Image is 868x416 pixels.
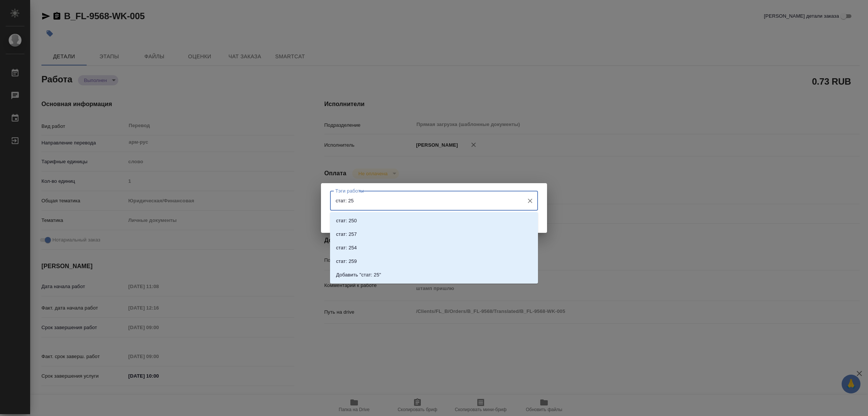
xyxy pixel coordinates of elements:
p: стат: 259 [336,258,357,265]
button: Очистить [525,196,535,206]
p: стат: 257 [336,231,357,238]
p: стат: 250 [336,217,357,225]
p: Добавить "стат: 25" [336,271,381,279]
p: стат: 254 [336,244,357,252]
